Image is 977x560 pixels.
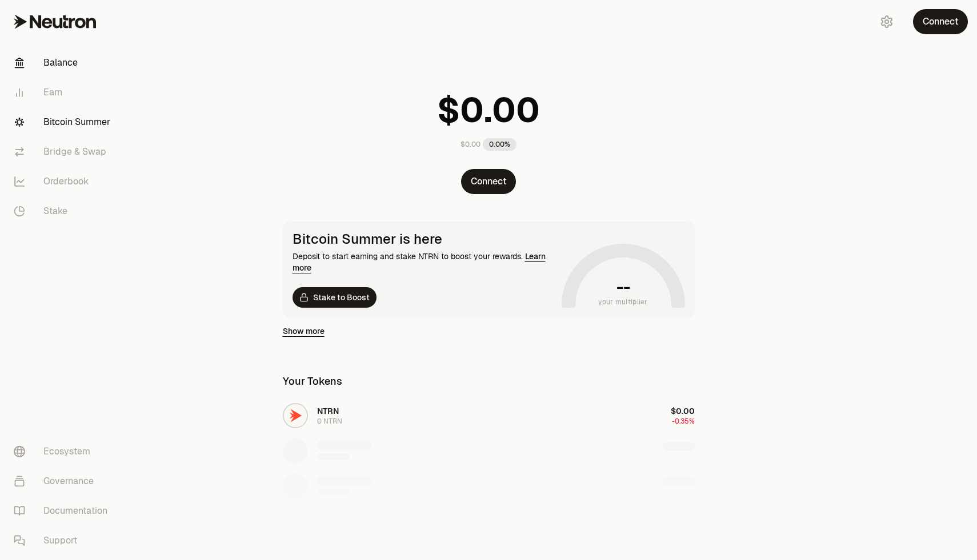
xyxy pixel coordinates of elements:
a: Stake [5,196,123,226]
a: Show more [283,325,325,337]
a: Ecosystem [5,437,123,466]
span: your multiplier [598,296,648,308]
a: Support [5,526,123,555]
a: Documentation [5,496,123,526]
a: Governance [5,466,123,496]
div: Bitcoin Summer is here [293,231,557,247]
a: Bridge & Swap [5,137,123,167]
button: Connect [913,9,968,34]
div: 0.00% [483,138,516,151]
a: Bitcoin Summer [5,107,123,137]
a: Earn [5,78,123,107]
a: Balance [5,48,123,78]
a: Stake to Boost [293,287,377,308]
a: Orderbook [5,167,123,196]
div: Deposit to start earning and stake NTRN to boost your rewards. [293,251,557,273]
h1: -- [616,278,630,296]
div: Your Tokens [283,373,342,389]
div: $0.00 [461,140,481,149]
button: Connect [461,169,516,194]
